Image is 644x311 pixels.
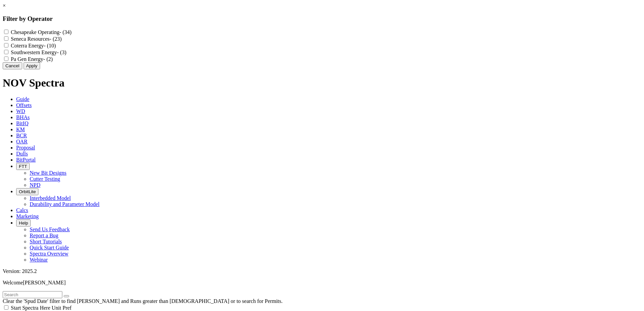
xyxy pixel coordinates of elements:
span: Marketing [16,213,39,219]
a: Webinar [30,257,48,263]
span: Unit Pref [52,305,71,311]
label: Coterra Energy [11,43,56,48]
label: Southwestern Energy [11,49,66,55]
label: Seneca Resources [11,36,62,42]
button: Apply [24,62,40,69]
a: Durability and Parameter Model [30,201,100,207]
span: - (3) [57,49,66,55]
a: Spectra Overview [30,251,68,256]
a: New Bit Designs [30,170,66,176]
h1: NOV Spectra [3,77,641,89]
span: Help [19,220,28,226]
input: Search [3,291,62,298]
span: Calcs [16,207,28,213]
span: OAR [16,139,28,144]
span: - (10) [44,43,56,48]
span: Offsets [16,102,32,108]
span: - (23) [50,36,62,42]
span: Proposal [16,145,35,150]
a: Report a Bug [30,233,58,238]
div: Version: 2025.2 [3,268,641,274]
span: Guide [16,96,29,102]
span: [PERSON_NAME] [23,280,66,285]
label: Pa Gen Energy [11,56,53,62]
a: Short Tutorials [30,239,62,244]
span: Clear the 'Spud Date' filter to find [PERSON_NAME] and Runs greater than [DEMOGRAPHIC_DATA] or to... [3,298,283,304]
a: Send Us Feedback [30,227,70,232]
a: Quick Start Guide [30,245,69,250]
span: - (2) [43,56,53,62]
span: BCR [16,133,27,138]
span: - (34) [59,29,71,35]
span: KM [16,127,25,132]
span: BitIQ [16,120,28,126]
label: Chesapeake Operating [11,29,71,35]
span: OrbitLite [19,189,36,194]
span: BHAs [16,114,30,120]
h3: Filter by Operator [3,15,641,23]
a: Interbedded Model [30,195,71,201]
a: NPD [30,182,40,188]
button: Cancel [3,62,22,69]
span: Dulls [16,151,28,157]
a: Cutter Testing [30,176,60,182]
span: FTT [19,164,27,169]
span: WD [16,108,25,114]
span: Start Spectra Here [11,305,50,311]
span: BitPortal [16,157,36,163]
a: × [3,3,6,8]
p: Welcome [3,280,641,286]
